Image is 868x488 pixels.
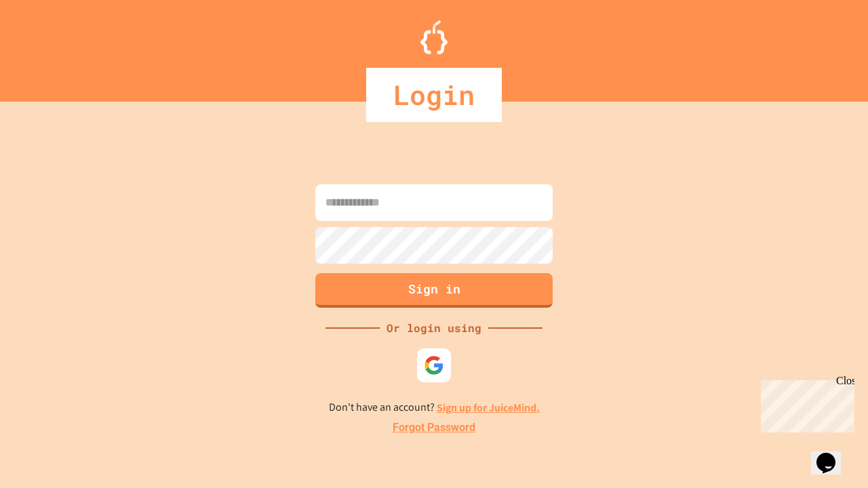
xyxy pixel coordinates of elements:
p: Don't have an account? [329,399,540,416]
a: Forgot Password [393,420,475,436]
img: google-icon.svg [424,355,444,375]
iframe: chat widget [755,375,854,432]
img: Logo.svg [420,20,448,54]
div: Login [366,68,502,122]
div: Or login using [380,320,488,336]
button: Sign in [315,273,553,308]
a: Sign up for JuiceMind. [437,401,540,415]
iframe: chat widget [811,434,854,474]
div: Chat with us now!Close [5,5,94,86]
